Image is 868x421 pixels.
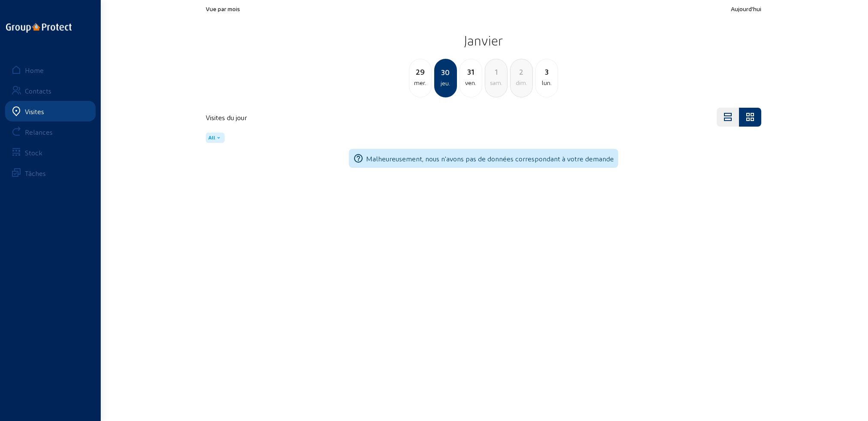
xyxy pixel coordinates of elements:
a: Stock [5,142,96,163]
h4: Visites du jour [206,113,247,121]
a: Home [5,60,96,80]
div: Tâches [25,169,46,177]
a: Tâches [5,163,96,183]
div: Relances [25,128,53,136]
div: Contacts [25,87,51,95]
span: Malheureusement, nous n'avons pas de données correspondant à votre demande [366,154,614,163]
span: Vue par mois [206,5,240,12]
div: 3 [536,66,558,78]
div: 29 [409,66,431,78]
mat-icon: help_outline [353,153,363,164]
div: 1 [485,66,507,78]
div: Stock [25,148,42,157]
div: 31 [460,66,482,78]
div: jeu. [435,78,456,88]
div: lun. [536,78,558,88]
div: 2 [511,66,532,78]
h2: Janvier [206,30,761,51]
a: Relances [5,121,96,142]
img: logo-oneline.png [6,23,72,33]
a: Visites [5,101,96,121]
div: Home [25,66,44,74]
div: dim. [511,78,532,88]
span: Aujourd'hui [731,5,761,12]
div: Visites [25,107,44,115]
div: 30 [435,66,456,78]
div: ven. [460,78,482,88]
div: sam. [485,78,507,88]
div: mer. [409,78,431,88]
span: All [208,134,215,141]
a: Contacts [5,80,96,101]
